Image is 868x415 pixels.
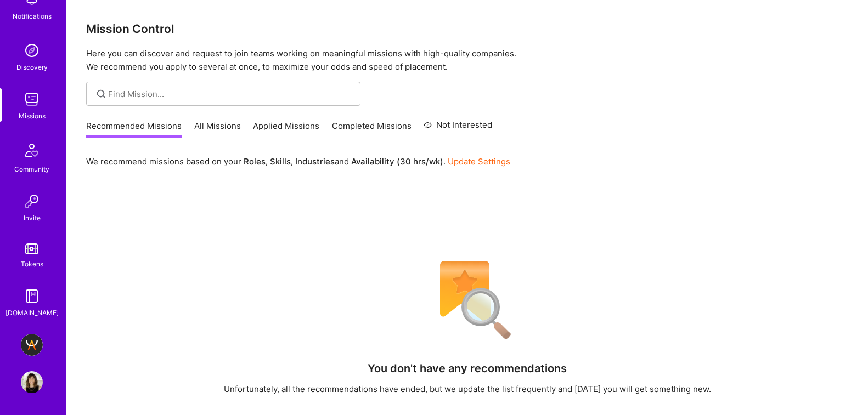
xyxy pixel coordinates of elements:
[86,22,848,36] h3: Mission Control
[21,190,43,212] img: Invite
[5,307,59,319] div: [DOMAIN_NAME]
[332,120,412,138] a: Completed Missions
[351,156,443,167] b: Availability (30 hrs/wk)
[14,163,49,175] div: Community
[19,110,46,122] div: Missions
[253,120,319,138] a: Applied Missions
[21,285,43,307] img: guide book
[95,88,108,100] i: icon SearchGrey
[448,156,510,167] a: Update Settings
[108,88,352,100] input: Find Mission...
[16,61,48,73] div: Discovery
[24,212,41,224] div: Invite
[86,47,848,73] p: Here you can discover and request to join teams working on meaningful missions with high-quality ...
[19,137,45,163] img: Community
[21,371,43,393] img: User Avatar
[86,120,182,138] a: Recommended Missions
[368,362,567,375] h4: You don't have any recommendations
[86,156,510,167] p: We recommend missions based on your , , and .
[295,156,335,167] b: Industries
[18,371,46,393] a: User Avatar
[424,118,492,138] a: Not Interested
[13,10,52,22] div: Notifications
[21,39,43,61] img: discovery
[194,120,241,138] a: All Missions
[25,243,38,254] img: tokens
[21,88,43,110] img: teamwork
[270,156,291,167] b: Skills
[21,258,43,270] div: Tokens
[21,334,43,356] img: A.Team - Grow A.Team's Community & Demand
[224,383,711,395] div: Unfortunately, all the recommendations have ended, but we update the list frequently and [DATE] y...
[18,334,46,356] a: A.Team - Grow A.Team's Community & Demand
[421,254,514,347] img: No Results
[244,156,266,167] b: Roles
